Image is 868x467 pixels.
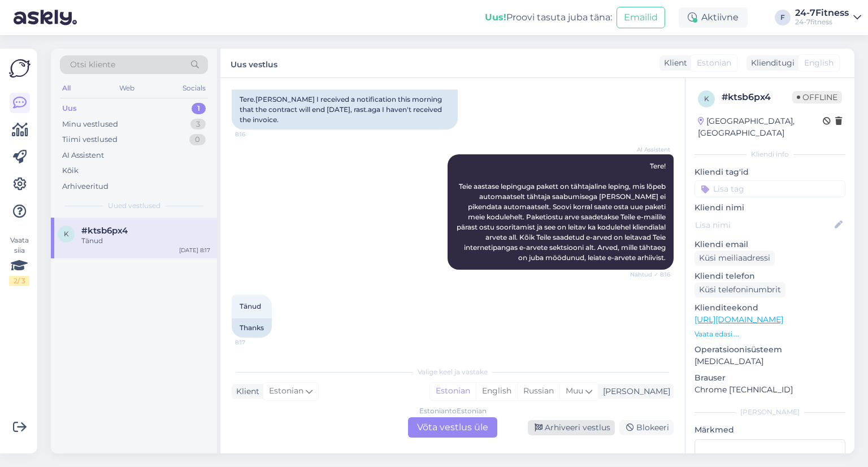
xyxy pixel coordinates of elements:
div: Klienditugi [747,57,795,69]
div: Võta vestlus üle [408,417,497,438]
p: Chrome [TECHNICAL_ID] [695,384,845,396]
div: [PERSON_NAME] [695,407,845,417]
a: [URL][DOMAIN_NAME] [695,314,783,325]
div: F [775,10,791,25]
div: Blokeeri [619,420,674,435]
div: Socials [180,81,208,96]
button: Emailid [617,7,665,28]
div: AI Assistent [62,150,104,161]
span: Offline [792,91,842,103]
div: English [476,383,517,400]
p: Klienditeekond [695,302,845,314]
div: Klient [232,386,259,397]
div: Klient [659,57,687,69]
span: Otsi kliente [70,59,115,71]
span: Muu [566,386,583,396]
p: Kliendi tag'id [695,166,845,178]
div: All [60,81,73,96]
a: 24-7Fitness24-7fitness [795,8,861,27]
div: Minu vestlused [62,119,118,130]
p: Brauser [695,372,845,384]
span: Tänud [240,302,261,310]
p: Operatsioonisüsteem [695,344,845,356]
div: Aktiivne [679,7,748,28]
p: Kliendi email [695,239,845,250]
div: Estonian [430,383,476,400]
div: 0 [189,134,206,145]
div: Thanks [232,318,272,338]
div: 1 [192,103,206,114]
span: 8:16 [235,130,277,139]
div: Valige keel ja vastake [232,367,674,377]
img: Askly Logo [9,58,31,79]
span: Estonian [269,385,303,397]
label: Uus vestlus [231,55,277,71]
div: 2 / 3 [9,276,29,286]
p: Kliendi nimi [695,202,845,214]
div: Arhiveeri vestlus [528,420,615,435]
span: Uued vestlused [108,201,160,211]
div: # ktsb6px4 [722,90,792,104]
div: 24-7fitness [795,18,849,27]
div: Web [117,81,137,96]
input: Lisa tag [695,180,845,197]
div: Kliendi info [695,149,845,159]
b: Uus! [485,12,506,23]
p: [MEDICAL_DATA] [695,356,845,367]
div: [GEOGRAPHIC_DATA], [GEOGRAPHIC_DATA] [698,115,823,139]
div: Proovi tasuta juba täna: [485,11,612,24]
span: #ktsb6px4 [81,226,128,236]
p: Märkmed [695,424,845,436]
div: Russian [517,383,559,400]
div: Tänud [81,236,210,246]
div: 3 [190,119,206,130]
span: AI Assistent [628,145,670,154]
div: [PERSON_NAME] [598,386,670,397]
span: 8:17 [235,338,277,347]
div: 24-7Fitness [795,8,849,18]
span: Nähtud ✓ 8:16 [628,270,670,279]
div: Küsi meiliaadressi [695,250,775,266]
div: Estonian to Estonian [419,406,487,416]
p: Kliendi telefon [695,270,845,282]
div: Arhiveeritud [62,181,108,192]
div: Uus [62,103,77,114]
div: Küsi telefoninumbrit [695,282,785,297]
div: [DATE] 8:17 [179,246,210,254]
input: Lisa nimi [695,219,832,231]
p: Vaata edasi ... [695,329,845,339]
span: Estonian [697,57,731,69]
div: Vaata siia [9,235,29,286]
span: English [804,57,834,69]
div: Tiimi vestlused [62,134,118,145]
span: k [704,94,709,103]
span: k [64,230,69,238]
div: Kõik [62,165,79,176]
div: Tere.[PERSON_NAME] I received a notification this morning that the contract will end [DATE], rast... [232,90,458,129]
